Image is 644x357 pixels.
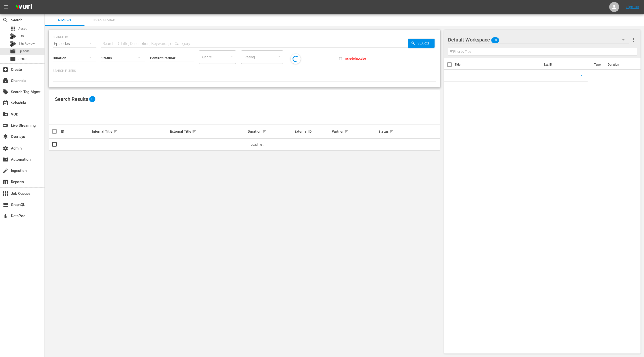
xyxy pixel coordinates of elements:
span: Bits Review [18,41,35,46]
div: External Title [170,128,246,134]
span: sort [262,129,267,134]
span: sort [192,129,197,134]
div: Status [378,128,408,134]
span: more_vert [631,37,637,43]
span: Job Queues [2,191,8,197]
div: Duration [248,128,293,134]
span: Schedule [2,100,8,106]
span: Reports [2,179,8,185]
span: Episode [18,49,30,54]
span: Channels [2,78,8,84]
th: Type [591,58,605,72]
span: Search [2,17,8,23]
th: Ext. ID [541,58,591,72]
span: Overlays [2,134,8,140]
span: sort [344,129,349,134]
span: Live Streaming [2,122,8,128]
div: Partner [332,128,377,134]
div: Episodes [53,37,96,51]
span: Ingestion [2,168,8,174]
span: Create [2,67,8,73]
button: Open [230,54,234,59]
th: Duration [605,58,635,72]
button: more_vert [631,34,637,46]
a: Sign Out [626,5,639,9]
span: Loading... [251,143,264,146]
span: Search Tag Mgmt [2,89,8,95]
span: menu [3,4,9,10]
span: Bulk Search [87,17,121,23]
div: Bits Review [10,41,16,47]
span: 0 [89,96,95,102]
div: ID [61,129,90,133]
span: VOD [2,111,8,117]
span: Include Inactive [345,56,366,61]
span: Series [18,56,27,61]
span: Episode [10,48,16,54]
div: Default Workspace [448,33,629,47]
span: 50 [491,35,499,45]
span: Asset [10,26,16,32]
span: Search Results [55,96,88,102]
button: Open [277,54,282,59]
span: Series [10,56,16,62]
img: ans4CAIJ8jUAAAAAAAAAAAAAAAAAAAAAAAAgQb4GAAAAAAAAAAAAAAAAAAAAAAAAJMjXAAAAAAAAAAAAAAAAAAAAAAAAgAT5G... [12,1,36,13]
div: External ID [294,129,330,133]
span: Automation [2,157,8,162]
div: Bits [10,33,16,39]
span: GraphQL [2,202,8,208]
div: Internal Title [92,128,168,134]
span: sort [113,129,118,134]
span: DataPool [2,213,8,219]
p: Search Filters: [53,69,436,73]
span: sort [389,129,394,134]
span: Admin [2,145,8,151]
button: Search [408,39,435,48]
span: Bits [18,34,24,39]
span: Asset [18,26,27,31]
th: Title [455,58,541,72]
span: Search [415,39,435,48]
span: Search [48,17,81,23]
